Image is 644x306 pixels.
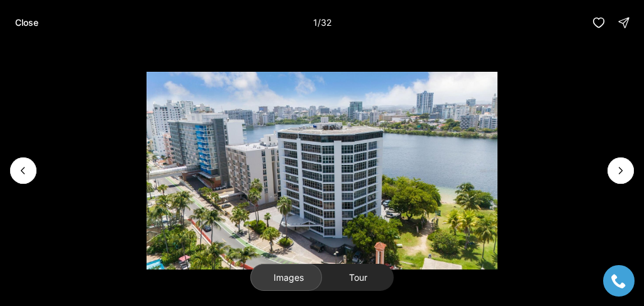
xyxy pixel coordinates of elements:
[8,10,46,35] button: Close
[322,264,394,292] button: Tour
[608,157,634,184] button: Next slide
[250,264,322,292] button: Images
[313,17,331,28] p: 1 / 32
[15,18,38,28] p: Close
